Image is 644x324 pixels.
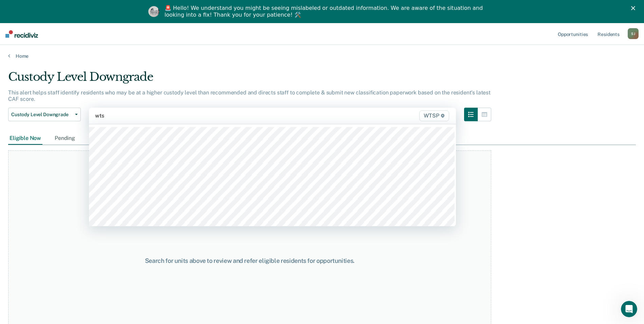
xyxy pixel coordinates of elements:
div: Close [631,6,638,10]
div: Marked Ineligible [87,132,133,145]
img: Recidiviz [5,30,38,38]
button: SJ [628,28,639,39]
a: Home [8,53,636,59]
iframe: Intercom live chat [621,301,637,317]
p: This alert helps staff identify residents who may be at a higher custody level than recommended a... [8,89,491,102]
span: Custody Level Downgrade [11,112,72,118]
div: Search for units above to review and refer eligible residents for opportunities. [129,257,370,265]
div: 🚨 Hello! We understand you might be seeing mislabeled or outdated information. We are aware of th... [165,5,485,18]
a: Residents [596,23,621,45]
span: WTSP [419,110,449,121]
img: Profile image for Kim [148,6,159,17]
a: Opportunities [556,23,589,45]
div: Pending [53,132,76,145]
button: Custody Level Downgrade [8,108,81,121]
div: Eligible Now [8,132,42,145]
div: Custody Level Downgrade [8,70,491,89]
div: S J [628,28,639,39]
